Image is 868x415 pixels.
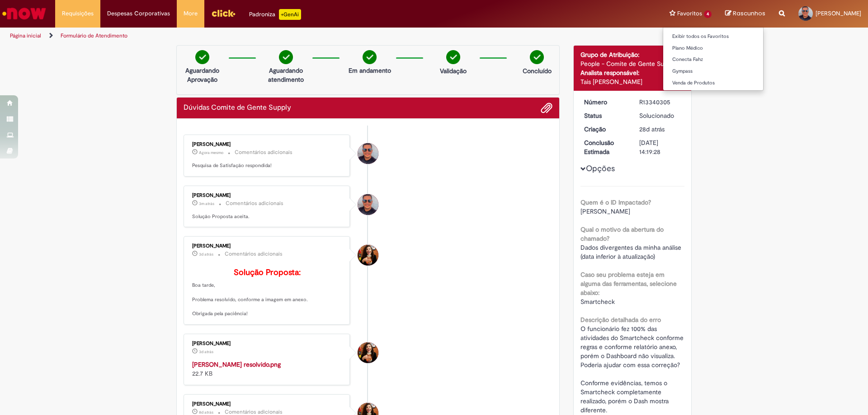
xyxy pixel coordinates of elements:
div: Padroniza [249,9,301,20]
time: 25/08/2025 14:24:28 [199,252,213,257]
b: Quem é o ID Impactado? [580,198,651,206]
div: R13340305 [639,98,681,107]
time: 25/08/2025 14:23:58 [199,349,213,354]
span: [PERSON_NAME] [580,207,630,215]
p: Pesquisa de Satisfação respondida! [192,162,343,169]
span: Agora mesmo [199,150,223,155]
small: Comentários adicionais [225,250,283,258]
span: 3d atrás [199,349,213,354]
img: check-circle-green.png [530,50,544,64]
time: 28/08/2025 04:17:46 [199,150,223,155]
div: 22.7 KB [192,360,343,378]
div: Analista responsável: [580,68,685,77]
img: check-circle-green.png [195,50,209,64]
button: Adicionar anexos [541,102,552,114]
a: Rascunhos [725,9,765,18]
a: Venda de Produtos [663,78,763,88]
small: Comentários adicionais [235,149,292,156]
dt: Criação [577,125,633,134]
span: Rascunhos [733,9,765,18]
small: Comentários adicionais [226,200,283,207]
span: Despesas Corporativas [107,9,170,18]
a: Gympass [663,66,763,76]
span: 3m atrás [199,201,214,206]
div: [PERSON_NAME] [192,243,343,249]
div: Rodrigo Santiago Leite Brandao [358,143,378,164]
span: 3d atrás [199,252,213,257]
div: People - Comite de Gente Supply [580,59,685,68]
a: Página inicial [10,32,41,39]
a: Plano Médico [663,43,763,53]
b: Caso seu problema esteja em alguma das ferramentas, selecione abaixo: [580,270,677,297]
time: 28/08/2025 04:14:24 [199,201,214,206]
span: Dados divergentes da minha análise (data inferior à atualização) [580,243,683,261]
img: ServiceNow [1,5,47,23]
time: 31/07/2025 09:55:56 [639,125,665,133]
dt: Número [577,98,633,107]
a: Formulário de Atendimento [61,32,127,39]
img: click_logo_yellow_360x200.png [211,6,236,20]
div: Solucionado [639,111,681,120]
span: [PERSON_NAME] [816,9,861,17]
p: Aguardando atendimento [264,66,308,84]
p: Validação [440,66,467,75]
img: check-circle-green.png [363,50,377,64]
b: Descrição detalhada do erro [580,316,661,324]
a: Conecta Fahz [663,55,763,65]
span: Smartcheck [580,298,615,306]
span: 28d atrás [639,125,665,133]
div: 31/07/2025 09:55:56 [639,125,681,134]
p: Aguardando Aprovação [180,66,224,84]
img: check-circle-green.png [446,50,460,64]
dt: Conclusão Estimada [577,138,633,156]
dt: Status [577,111,633,120]
div: Tais [PERSON_NAME] [580,77,685,86]
div: Rodrigo Santiago Leite Brandao [358,194,378,215]
p: Em andamento [349,66,391,75]
div: Grupo de Atribuição: [580,50,685,59]
p: Concluído [523,66,552,75]
b: Solução Proposta: [234,267,301,278]
div: [PERSON_NAME] [192,401,343,407]
a: Exibir todos os Favoritos [663,32,763,42]
ul: Favoritos [663,27,764,91]
ul: Trilhas de página [7,28,572,44]
p: Boa tarde, Problema resolvido, conforme a imagem em anexo. Obrigada pela paciência! [192,268,343,317]
div: Tayna Marcia Teixeira Ferreira [358,245,378,266]
img: check-circle-green.png [279,50,293,64]
div: Tayna Marcia Teixeira Ferreira [358,342,378,363]
div: [PERSON_NAME] [192,341,343,346]
span: More [184,9,198,18]
span: 4 [704,10,712,18]
a: [PERSON_NAME] resolvido.png [192,360,281,368]
span: Favoritos [677,9,702,18]
b: Qual o motivo da abertura do chamado? [580,225,664,242]
div: [DATE] 14:19:28 [639,138,681,156]
div: [PERSON_NAME] [192,142,343,147]
span: 8d atrás [199,410,213,415]
span: Requisições [62,9,94,18]
p: Solução Proposta aceita. [192,213,343,220]
div: [PERSON_NAME] [192,193,343,198]
p: +GenAi [279,9,301,20]
h2: Dúvidas Comite de Gente Supply Histórico de tíquete [184,104,291,112]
